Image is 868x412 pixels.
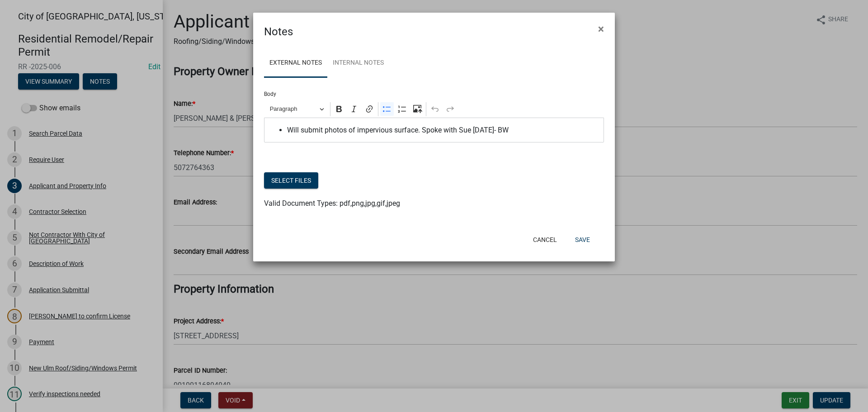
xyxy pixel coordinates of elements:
a: External Notes [264,49,327,78]
button: Paragraph, Heading [266,102,328,116]
span: Will submit photos of impervious surface. Spoke with Sue [DATE]- BW [287,125,599,136]
div: Editor toolbar [264,100,604,118]
button: Save [568,232,597,248]
span: Valid Document Types: pdf,png,jpg,gif,jpeg [264,199,400,208]
span: Paragraph [270,104,317,114]
a: Internal Notes [327,49,389,78]
span: × [598,23,604,35]
h4: Notes [264,24,293,40]
button: Select files [264,172,318,189]
button: Close [591,16,611,42]
label: Body [264,91,276,97]
div: Editor editing area: main. Press Alt+0 for help. [264,118,604,142]
button: Cancel [526,232,564,248]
